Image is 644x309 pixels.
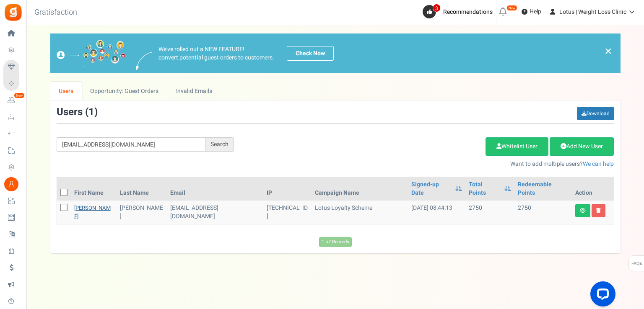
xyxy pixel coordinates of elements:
[117,201,166,224] td: [PERSON_NAME]
[423,5,496,18] a: 3 Recommendations
[167,177,263,201] th: Email
[88,105,94,119] span: 1
[443,8,493,16] span: Recommendations
[411,180,452,197] a: Signed-up Date
[205,137,234,152] div: Search
[117,177,166,201] th: Last Name
[136,52,152,70] img: images
[247,160,614,168] p: Want to add multiple users?
[514,201,572,224] td: 2750
[518,180,569,197] a: Redeemable Points
[57,107,98,118] h3: Users ( )
[312,201,408,224] td: Lotus Loyalty Scheme
[25,4,86,21] h3: Gratisfaction
[57,137,205,152] input: Search by email or name
[71,177,117,201] th: First Name
[559,8,626,16] span: Lotus | Weight Loss Clinic
[167,82,221,100] a: Invalid Emails
[469,180,500,197] a: Total Points
[57,40,126,67] img: images
[577,107,614,120] a: Download
[580,208,586,213] i: View details
[158,45,274,62] p: We've rolled out a NEW FEATURE! convert potential guest orders to customers.
[263,177,312,201] th: IP
[583,160,614,168] a: We can help
[433,4,441,12] span: 3
[486,137,548,156] a: Whitelist User
[631,256,642,272] span: FAQs
[74,204,111,220] a: [PERSON_NAME]
[596,208,601,213] i: Delete user
[527,8,541,16] span: Help
[465,201,514,224] td: 2750
[287,46,334,61] a: Check Now
[572,177,614,201] th: Action
[506,5,517,11] em: New
[312,177,408,201] th: Campaign Name
[605,46,612,56] a: ×
[3,93,23,108] a: New
[14,93,25,98] em: New
[518,5,545,18] a: Help
[263,201,312,224] td: [TECHNICAL_ID]
[408,201,466,224] td: [DATE] 08:44:13
[50,82,82,100] a: Users
[167,201,263,224] td: customer
[82,82,167,100] a: Opportunity: Guest Orders
[550,137,614,156] a: Add New User
[4,3,23,22] img: Gratisfaction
